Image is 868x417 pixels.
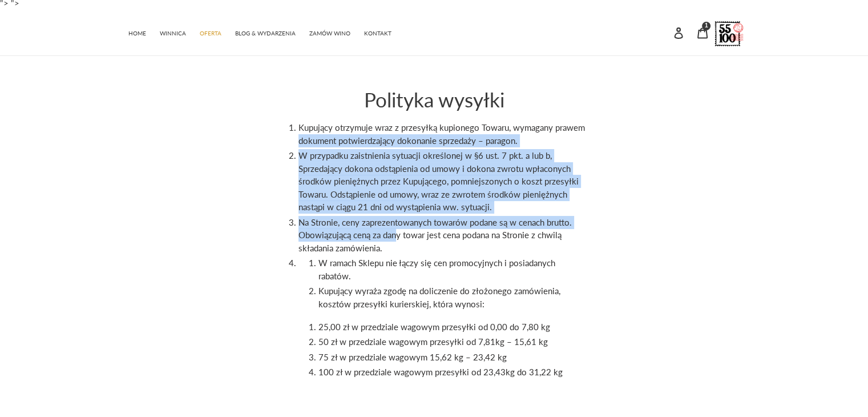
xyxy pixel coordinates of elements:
[705,23,708,29] span: 1
[154,24,192,41] a: WINNICA
[200,30,221,37] span: OFERTA
[304,24,356,41] a: ZAMÓW WINO
[123,24,152,41] a: HOME
[160,30,186,37] span: WINNICA
[298,122,585,146] span: Kupujący otrzymuje wraz z przesyłką kupionego Towaru, wymagany prawem dokument potwierdzający dok...
[318,322,550,332] span: 25,00 zł w przedziale wagowym przesyłki od 0,00 do 7,80 kg
[318,352,507,362] span: 75 zł w przedziale wagowym 15,62 kg – 23,42 kg
[229,24,301,41] a: BLOG & WYDARZENIA
[364,30,391,37] span: KONTAKT
[128,30,146,37] span: HOME
[318,367,563,377] span: 100 zł w przedziale wagowym przesyłki od 23,43kg do 31,22 kg
[318,336,548,347] span: 50 zł w przedziale wagowym przesyłki od 7,81kg – 15,61 kg
[298,216,590,255] li: Na Stronie, ceny zaprezentowanych towarów podane są w cenach brutto. Obowiązującą ceną za dany to...
[278,87,590,111] h1: Polityka wysyłki
[318,258,555,281] span: W ramach Sklepu nie łączy się cen promocyjnych i posiadanych rabatów.
[318,286,560,309] span: Kupujący wyraża zgodę na doliczenie do złożonego zamówienia, kosztów przesyłki kurierskiej, która...
[358,24,397,41] a: KONTAKT
[309,30,350,37] span: ZAMÓW WINO
[298,149,590,214] li: W przypadku zaistnienia sytuacji określonej w §6 ust. 7 pkt. a lub b, Sprzedający dokona odstąpie...
[194,24,227,41] a: OFERTA
[235,30,296,37] span: BLOG & WYDARZENIA
[691,20,714,45] a: 1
